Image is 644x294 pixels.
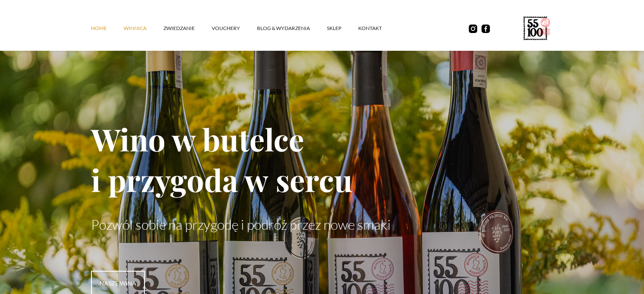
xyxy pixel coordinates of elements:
a: kontakt [358,16,399,41]
a: winnica [124,16,163,41]
a: Home [91,16,124,41]
a: vouchery [212,16,257,41]
h1: Wino w butelce i przygoda w sercu [91,118,553,200]
a: ZWIEDZANIE [163,16,212,41]
a: SKLEP [327,16,358,41]
a: Blog & Wydarzenia [257,16,327,41]
p: Pozwól sobie na przygodę i podróż przez nowe smaki [91,217,553,233]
